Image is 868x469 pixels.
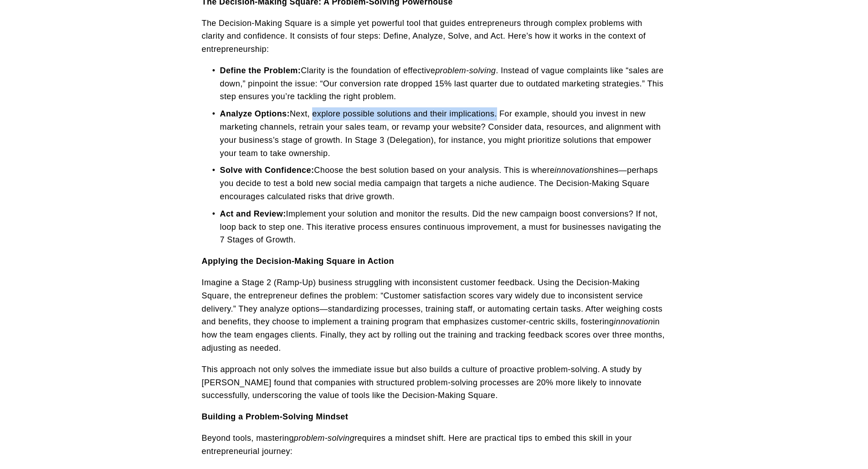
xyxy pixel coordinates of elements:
[435,66,496,75] em: problem-solving
[220,166,314,175] strong: Solve with Confidence:
[614,317,653,326] em: innovation
[220,207,667,247] p: Implement your solution and monitor the results. Did the new campaign boost conversions? If not, ...
[220,107,667,160] p: Next, explore possible solutions and their implications. For example, should you invest in new ma...
[202,276,667,355] p: Imagine a Stage 2 (Ramp-Up) business struggling with inconsistent customer feedback. Using the De...
[202,257,394,266] strong: Applying the Decision-Making Square in Action
[202,17,667,56] p: The Decision-Making Square is a simple yet powerful tool that guides entrepreneurs through comple...
[294,434,354,443] em: problem-solving
[202,432,667,458] p: Beyond tools, mastering requires a mindset shift. Here are practical tips to embed this skill in ...
[220,109,290,118] strong: Analyze Options:
[220,66,301,75] strong: Define the Problem:
[202,363,667,402] p: This approach not only solves the immediate issue but also builds a culture of proactive problem-...
[555,166,594,175] em: innovation
[220,64,667,103] p: Clarity is the foundation of effective . Instead of vague complaints like “sales are down,” pinpo...
[220,209,286,218] strong: Act and Review:
[202,412,349,421] strong: Building a Problem-Solving Mindset
[220,164,667,203] p: Choose the best solution based on your analysis. This is where shines—perhaps you decide to test ...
